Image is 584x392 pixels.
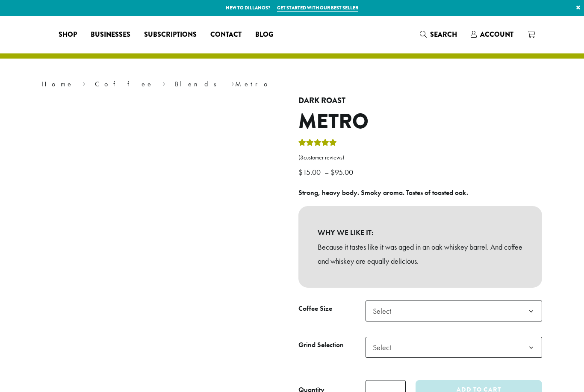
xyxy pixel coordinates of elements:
[330,167,335,177] span: $
[298,303,366,315] label: Coffee Size
[83,76,86,89] span: ›
[277,4,358,12] a: Get started with our best seller
[366,301,542,321] span: Select
[369,303,400,319] span: Select
[298,109,542,134] h1: Metro
[210,29,242,40] span: Contact
[480,29,513,39] span: Account
[298,153,542,162] a: (3customer reviews)
[175,80,222,88] a: Blends
[59,29,77,40] span: Shop
[42,79,542,89] nav: Breadcrumb
[42,80,74,88] a: Home
[231,76,234,89] span: ›
[162,76,165,89] span: ›
[298,339,366,351] label: Grind Selection
[330,167,355,177] bdi: 95.00
[95,80,153,88] a: Coffee
[300,154,304,161] span: 3
[318,225,523,240] b: WHY WE LIKE IT:
[366,337,542,358] span: Select
[369,339,400,356] span: Select
[91,29,130,40] span: Businesses
[298,167,303,177] span: $
[144,29,197,40] span: Subscriptions
[298,96,542,106] h4: Dark Roast
[255,29,273,40] span: Blog
[324,167,329,177] span: –
[298,138,337,150] div: Rated 5.00 out of 5
[413,27,464,41] a: Search
[52,28,84,41] a: Shop
[430,29,457,39] span: Search
[318,240,523,269] p: Because it tastes like it was aged in an oak whiskey barrel. And coffee and whiskey are equally d...
[298,167,323,177] bdi: 15.00
[298,188,468,197] b: Strong, heavy body. Smoky aroma. Tastes of toasted oak.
